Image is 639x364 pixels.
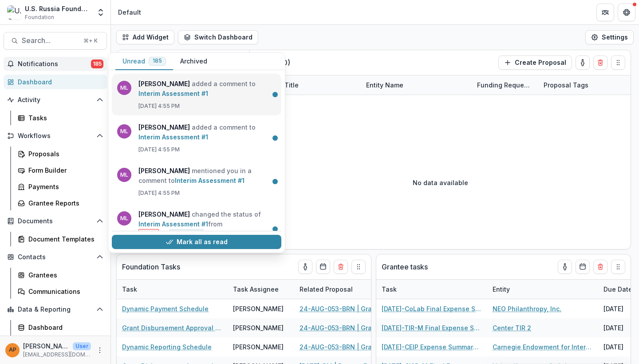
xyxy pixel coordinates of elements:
div: [PERSON_NAME] [233,323,284,332]
button: Delete card [593,260,607,274]
a: Form Builder [14,163,107,178]
a: NEO Philanthropy, Inc. [493,304,561,313]
button: Add Widget [116,30,174,44]
div: Proposal Title [250,75,361,95]
span: Foundation [25,13,54,21]
div: Anna P [9,347,16,353]
a: [DATE]-TIR-M Final Expense Summary [382,323,482,332]
p: No data available [413,178,468,187]
div: Task [117,280,228,299]
div: ⌘ + K [82,36,99,46]
div: Entity [487,280,598,299]
div: Grantee Reports [28,198,100,208]
button: Switch Dashboard [178,30,258,44]
a: Grant Disbursement Approval Form [122,323,222,332]
button: Delete card [334,260,348,274]
button: Settings [585,30,634,44]
div: Related Proposal [294,280,405,299]
div: Related Proposal [294,285,358,294]
p: Foundation Tasks [122,261,180,272]
a: Interim Assessment #1 [138,90,208,97]
span: 185 [153,58,162,64]
a: Dashboard [14,320,107,335]
div: Entity Name [361,80,409,90]
div: Funding Requested [472,75,538,95]
a: 24-AUG-053-BRN | Graduate Research Cooperation Project 2.0 [300,323,400,332]
button: Drag [351,260,366,274]
span: Activity [18,96,93,104]
p: mentioned you in a comment to [138,166,276,186]
div: Task [376,280,487,299]
div: Entity Name [361,75,472,95]
div: Due Date [598,285,638,294]
a: [DATE]-CoLab Final Expense Summary [382,304,482,313]
button: toggle-assigned-to-me [298,260,312,274]
button: Create Proposal [498,55,572,70]
a: Carnegie Endowment for International Peace [493,342,593,352]
p: [EMAIL_ADDRESS][DOMAIN_NAME] [23,351,91,359]
button: Archived [173,53,214,70]
a: Dynamic Payment Schedule [122,304,209,313]
span: Search... [22,36,78,45]
a: Interim Assessment #1 [175,177,245,184]
span: Data & Reporting [18,306,93,313]
div: Task Assignee [228,280,294,299]
p: [PERSON_NAME] [23,341,69,351]
p: added a comment to [138,79,276,99]
a: Grantee Reports [14,196,107,210]
button: Open Data & Reporting [4,302,107,317]
a: Center TIR 2 [493,323,531,332]
a: Interim Assessment #1 [138,220,208,228]
div: [PERSON_NAME] [233,342,284,352]
button: Search... [4,32,107,50]
a: Dynamic Reporting Schedule [122,342,212,352]
img: U.S. Russia Foundation [7,5,21,20]
button: Calendar [576,260,590,274]
a: Communications [14,284,107,299]
span: Documents [18,218,93,225]
p: added a comment to [138,123,276,142]
div: Tasks [28,113,100,123]
button: Notifications185 [4,57,107,71]
button: Drag [611,260,625,274]
p: Grantee tasks [382,261,428,272]
div: Proposals [28,149,100,158]
button: Open Contacts [4,250,107,264]
div: Payments [28,182,100,191]
a: Interim Assessment #1 [138,133,208,141]
div: Document Templates [28,234,100,244]
div: Dashboard [18,77,100,87]
span: Contacts [18,253,93,261]
span: Notifications [18,60,91,68]
a: Document Templates [14,232,107,246]
a: Proposals [14,146,107,161]
p: changed the status of from [138,210,276,237]
span: 185 [91,59,103,68]
button: Mark all as read [112,235,281,249]
div: Task Assignee [228,285,284,294]
p: User [73,342,91,350]
button: Unread [115,53,173,70]
p: Draft ( 0 ) [264,57,331,68]
button: More [95,345,105,356]
button: Calendar [316,260,330,274]
div: Task [117,285,142,294]
button: Partners [596,4,614,21]
div: Grantees [28,270,100,280]
div: Default [118,8,141,17]
button: toggle-assigned-to-me [576,55,590,70]
div: [PERSON_NAME] [233,304,284,313]
button: Get Help [618,4,635,21]
div: Dashboard [28,323,100,332]
button: Drag [611,55,625,70]
div: Entity [487,285,515,294]
span: Workflows [18,132,93,140]
a: Tasks [14,111,107,125]
a: Dashboard [4,75,107,89]
button: Open Activity [4,93,107,107]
